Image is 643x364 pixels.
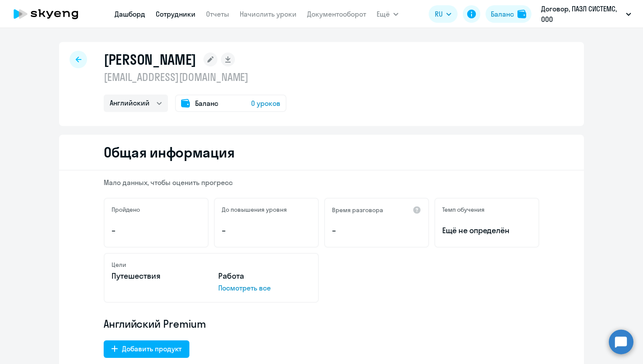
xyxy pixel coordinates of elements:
[429,5,458,23] button: RU
[222,206,287,213] h5: До повышения уровня
[435,9,443,19] span: RU
[104,51,196,68] h1: [PERSON_NAME]
[218,270,311,282] p: Работа
[104,178,539,187] p: Мало данных, чтобы оценить прогресс
[537,3,636,24] button: Договор, ПАЗЛ СИСТЕМС, ООО
[222,225,311,236] p: –
[332,206,383,214] h5: Время разговора
[112,261,126,269] h5: Цели
[517,10,526,18] img: balance
[115,10,145,18] a: Дашборд
[218,283,311,293] p: Посмотреть все
[104,70,287,84] p: [EMAIL_ADDRESS][DOMAIN_NAME]
[377,5,398,23] button: Ещё
[156,10,196,18] a: Сотрудники
[486,5,531,23] button: Балансbalance
[332,225,421,236] p: –
[104,143,234,161] h2: Общая информация
[491,9,514,19] div: Баланс
[112,270,204,282] p: Путешествия
[112,206,140,213] h5: Пройдено
[307,10,366,18] a: Документооборот
[195,98,218,108] span: Баланс
[122,343,182,354] div: Добавить продукт
[112,225,201,236] p: –
[541,3,622,24] p: Договор, ПАЗЛ СИСТЕМС, ООО
[442,206,485,213] h5: Темп обучения
[104,317,206,331] span: Английский Premium
[377,9,390,19] span: Ещё
[442,225,531,236] span: Ещё не определён
[206,10,229,18] a: Отчеты
[251,98,280,108] span: 0 уроков
[240,10,297,18] a: Начислить уроки
[104,340,189,358] button: Добавить продукт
